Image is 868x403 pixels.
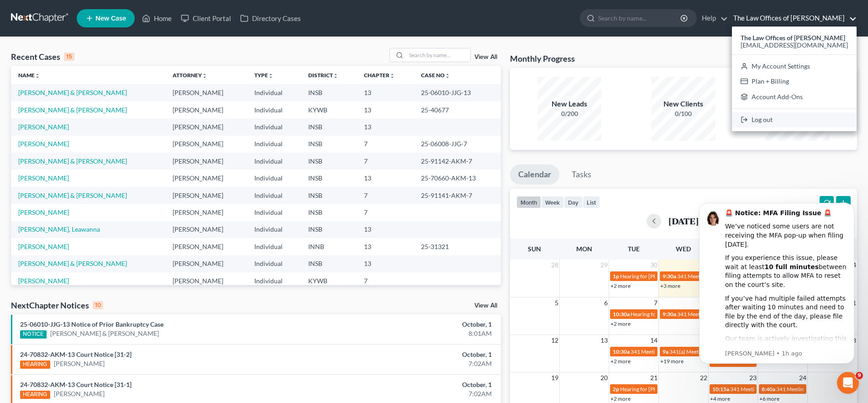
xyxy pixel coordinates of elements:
div: Send us a messageWe typically reply in a few hours [9,107,174,142]
td: Individual [247,84,301,101]
div: 7:02AM [341,359,492,368]
td: [PERSON_NAME] [165,170,247,186]
img: logo [18,21,71,29]
a: +2 more [610,320,631,327]
div: HEARING [20,361,50,369]
div: October, 1 [341,350,492,359]
span: 21 [649,372,658,383]
a: [PERSON_NAME] & [PERSON_NAME] [18,260,127,267]
a: [PERSON_NAME] [18,243,69,250]
span: 6 [603,297,609,308]
a: +3 more [660,282,680,289]
span: Search for help [19,155,74,165]
td: INSB [301,153,357,170]
td: Individual [247,101,301,118]
a: Account Add-Ons [732,89,857,105]
img: Profile image for Lindsey [124,15,142,33]
img: Profile image for Sara [89,15,108,33]
button: Messages [61,285,121,322]
p: Hi there! [18,65,164,80]
span: 2p [613,386,619,392]
div: NOTICE [20,330,47,339]
td: 13 [357,221,414,238]
td: Individual [247,136,301,153]
span: 9:30a [663,311,676,318]
td: 25-40677 [414,101,500,118]
td: 25-06008-JJG-7 [414,136,500,153]
div: 0/100 [652,109,715,118]
td: 25-70660-AKM-13 [414,170,500,186]
span: Hearing for [PERSON_NAME] [620,386,691,392]
span: Hearing for [PERSON_NAME] [631,311,702,318]
a: The Law Offices of [PERSON_NAME] [729,10,857,27]
p: How can we help? [18,80,164,96]
span: 341 Meeting for [PERSON_NAME] [776,386,858,392]
td: 7 [357,187,414,204]
td: [PERSON_NAME] [165,84,247,101]
td: INNB [301,238,357,255]
td: 13 [357,170,414,186]
a: My Account Settings [732,58,857,74]
span: 9 [856,372,863,379]
button: list [583,196,600,208]
td: Individual [247,170,301,186]
a: +2 more [610,282,631,289]
div: Statement of Financial Affairs - Payments Made in the Last 90 days [19,176,153,196]
span: 9:30a [663,273,676,280]
td: 7 [357,136,414,153]
span: 28 [550,260,559,270]
div: 10 [93,301,103,309]
td: 13 [357,101,414,118]
i: unfold_more [389,73,395,79]
div: Send us a message [19,115,153,125]
td: INSB [301,255,357,272]
span: 341(a) Meeting for [PERSON_NAME] [669,348,758,355]
td: KYWB [301,272,357,289]
div: 7:02AM [341,389,492,398]
a: Plan + Billing [732,74,857,89]
div: 8:01AM [341,329,492,338]
td: 25-91141-AKM-7 [414,187,500,204]
span: 1p [613,273,619,280]
div: Attorney's Disclosure of Compensation [19,203,153,212]
a: [PERSON_NAME] & [PERSON_NAME] [18,106,127,114]
div: Statement of Financial Affairs - Payments Made in the Last 90 days [13,173,169,199]
strong: The Law Offices of [PERSON_NAME] [741,34,845,42]
a: View All [474,302,497,309]
div: 15 [64,53,74,61]
td: Individual [247,204,301,221]
span: 22 [699,372,708,383]
h2: [DATE] [668,216,699,226]
button: Search for help [13,151,169,169]
div: NextChapter Notices [11,300,103,311]
div: HEARING [20,391,50,399]
button: week [541,196,564,208]
a: Client Portal [176,10,236,27]
span: Messages [76,308,107,314]
td: INSB [301,221,357,238]
td: Individual [247,187,301,204]
a: Home [137,10,176,27]
span: Home [20,308,41,314]
a: [PERSON_NAME] [18,174,69,182]
a: +2 more [610,395,631,402]
div: New Clients [652,99,715,109]
span: 9a [663,348,668,355]
a: [PERSON_NAME] & [PERSON_NAME] [18,157,127,165]
a: 24-70832-AKM-13 Court Notice [31-1] [20,381,132,388]
a: +6 more [759,395,779,402]
td: 25-91142-AKM-7 [414,153,500,170]
span: Help [145,308,159,314]
button: month [516,196,541,208]
td: [PERSON_NAME] [165,238,247,255]
td: INSB [301,84,357,101]
a: Attorneyunfold_more [173,72,207,79]
div: New Leads [537,99,601,109]
span: Tue [628,245,640,253]
td: 7 [357,153,414,170]
a: Chapterunfold_more [364,72,395,79]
